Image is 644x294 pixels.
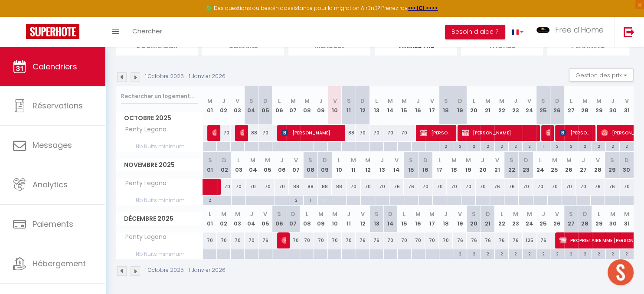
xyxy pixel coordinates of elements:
abbr: D [222,156,226,164]
abbr: J [250,210,253,218]
span: [PERSON_NAME] [212,124,217,141]
th: 11 [347,152,361,178]
th: 17 [425,86,439,125]
th: 07 [286,86,300,125]
abbr: D [624,156,629,164]
th: 22 [504,152,519,178]
th: 09 [317,152,332,178]
a: >>> ICI <<<< [408,4,438,12]
th: 07 [289,152,303,178]
abbr: J [280,156,284,164]
div: 2 [578,142,592,150]
th: 16 [418,152,432,178]
th: 15 [397,86,411,125]
abbr: J [347,210,350,218]
div: 70 [369,125,383,141]
th: 08 [300,206,314,232]
th: 27 [564,86,578,125]
div: 76 [467,232,481,248]
div: 2 [509,142,522,150]
abbr: M [466,156,471,164]
abbr: M [402,97,407,105]
span: Nb Nuits minimum [116,142,203,151]
abbr: S [249,97,253,105]
th: 01 [203,152,217,178]
div: 70 [383,125,397,141]
abbr: M [388,97,393,105]
abbr: M [207,97,212,105]
div: 2 [481,142,494,150]
th: 08 [303,152,317,178]
div: 76 [590,179,605,195]
abbr: V [361,210,365,218]
th: 10 [328,86,342,125]
abbr: J [416,97,420,105]
abbr: J [481,156,484,164]
th: 12 [361,152,375,178]
div: 70 [217,232,231,248]
abbr: V [458,210,462,218]
abbr: M [499,97,504,105]
th: 27 [576,152,590,178]
div: 70 [418,179,432,195]
abbr: V [495,156,499,164]
th: 23 [519,152,533,178]
th: 09 [314,86,328,125]
abbr: V [430,97,434,105]
div: 76 [494,232,508,248]
span: Penty Legona [118,179,169,188]
img: Super Booking [26,24,79,39]
th: 30 [606,206,620,232]
span: [PERSON_NAME] [281,232,286,248]
abbr: M [582,97,588,105]
th: 20 [467,86,481,125]
th: 20 [476,152,490,178]
th: 14 [383,86,397,125]
th: 06 [272,86,286,125]
abbr: L [539,156,542,164]
th: 03 [231,206,245,232]
abbr: M [596,97,602,105]
th: 16 [411,86,425,125]
div: 1 [304,196,317,204]
abbr: V [333,97,337,105]
abbr: D [523,156,528,164]
div: 88 [245,125,258,141]
abbr: D [388,210,392,218]
div: 2 [467,142,481,150]
th: 19 [461,152,475,178]
th: 10 [332,152,346,178]
div: 2 [453,142,467,150]
span: Analytics [33,179,68,190]
th: 02 [217,86,231,125]
abbr: M [351,156,356,164]
img: logout [624,26,634,37]
th: 02 [217,206,231,232]
div: 2 [606,142,619,150]
th: 27 [564,206,578,232]
div: 70 [356,125,369,141]
div: 2 [550,142,564,150]
div: 70 [347,179,361,195]
span: Penty Legona [118,232,169,242]
abbr: S [444,97,448,105]
div: 70 [217,125,231,141]
th: 01 [203,86,217,125]
div: 2 [620,142,634,150]
div: 70 [562,179,576,195]
abbr: J [444,210,448,218]
abbr: D [291,210,295,218]
div: 76 [404,179,418,195]
abbr: J [319,97,323,105]
abbr: V [596,156,600,164]
th: 14 [389,152,404,178]
abbr: L [472,97,475,105]
abbr: M [485,97,490,105]
div: 70 [411,232,425,248]
div: 70 [232,179,246,195]
th: 23 [509,86,523,125]
img: ... [536,27,549,33]
th: 06 [272,206,286,232]
abbr: L [375,97,378,105]
div: 70 [275,179,289,195]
